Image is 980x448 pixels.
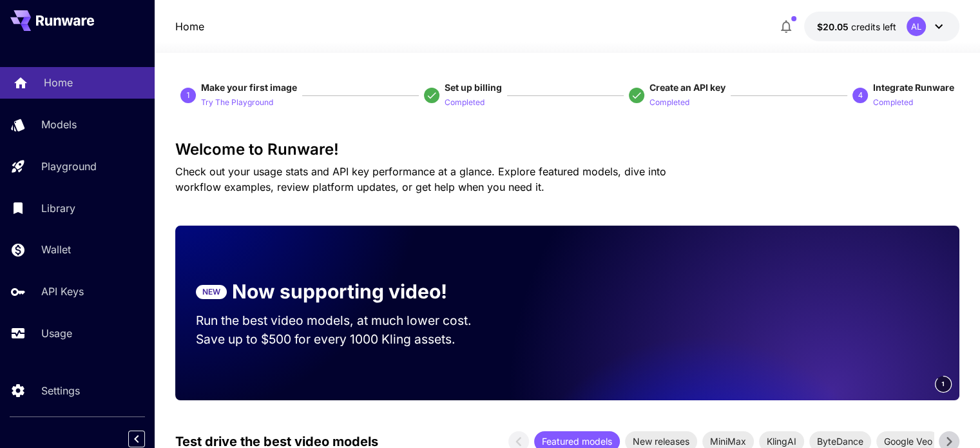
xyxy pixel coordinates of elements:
[817,21,851,32] span: $20.05
[858,90,862,101] p: 4
[41,159,97,174] p: Playground
[876,434,940,448] span: Google Veo
[41,200,75,216] p: Library
[186,90,191,101] p: 1
[41,242,71,257] p: Wallet
[445,97,485,109] p: Completed
[873,94,913,110] button: Completed
[625,434,697,448] span: New releases
[649,94,689,110] button: Completed
[534,434,620,448] span: Featured models
[804,12,959,41] button: $20.05AL
[128,431,145,447] button: Collapse sidebar
[41,117,77,132] p: Models
[873,97,913,109] p: Completed
[941,379,945,389] span: 1
[759,434,804,448] span: KlingAI
[201,94,273,110] button: Try The Playground
[196,330,496,349] p: Save up to $500 for every 1000 Kling assets.
[232,277,447,306] p: Now supporting video!
[201,97,273,109] p: Try The Playground
[873,82,954,93] span: Integrate Runware
[445,82,502,93] span: Set up billing
[202,286,220,298] p: NEW
[907,17,926,36] div: AL
[175,141,959,159] h3: Welcome to Runware!
[41,284,84,299] p: API Keys
[175,19,204,34] a: Home
[649,97,689,109] p: Completed
[41,326,72,341] p: Usage
[649,82,725,93] span: Create an API key
[809,434,871,448] span: ByteDance
[851,21,896,32] span: credits left
[175,165,666,193] span: Check out your usage stats and API key performance at a glance. Explore featured models, dive int...
[175,19,204,34] nav: breadcrumb
[196,311,496,330] p: Run the best video models, at much lower cost.
[41,383,80,398] p: Settings
[44,75,73,90] p: Home
[817,20,896,34] div: $20.05
[201,82,297,93] span: Make your first image
[445,94,485,110] button: Completed
[702,434,754,448] span: MiniMax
